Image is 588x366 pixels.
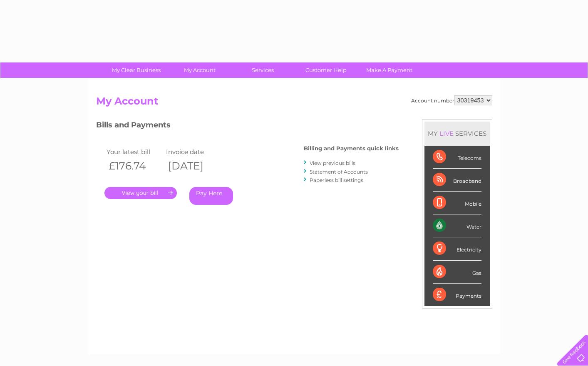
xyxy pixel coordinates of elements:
th: [DATE] [164,157,224,174]
a: My Clear Business [102,62,171,78]
a: Pay Here [189,187,233,205]
a: Services [228,62,297,78]
a: Paperless bill settings [310,177,363,183]
div: Account number [411,95,492,105]
div: Gas [433,261,481,284]
div: Electricity [433,237,481,260]
h4: Billing and Payments quick links [304,145,399,152]
div: Broadband [433,169,481,192]
div: MY SERVICES [424,122,490,145]
div: Mobile [433,192,481,214]
a: My Account [165,62,234,78]
a: Make A Payment [355,62,424,78]
th: £176.74 [104,157,164,174]
div: Water [433,214,481,237]
a: Statement of Accounts [310,169,368,175]
td: Your latest bill [104,146,164,157]
div: Payments [433,284,481,306]
a: Customer Help [292,62,360,78]
td: Invoice date [164,146,224,157]
div: LIVE [438,129,455,137]
h2: My Account [96,95,492,111]
div: Telecoms [433,146,481,169]
a: View previous bills [310,160,355,166]
a: . [104,187,177,199]
h3: Bills and Payments [96,119,399,134]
